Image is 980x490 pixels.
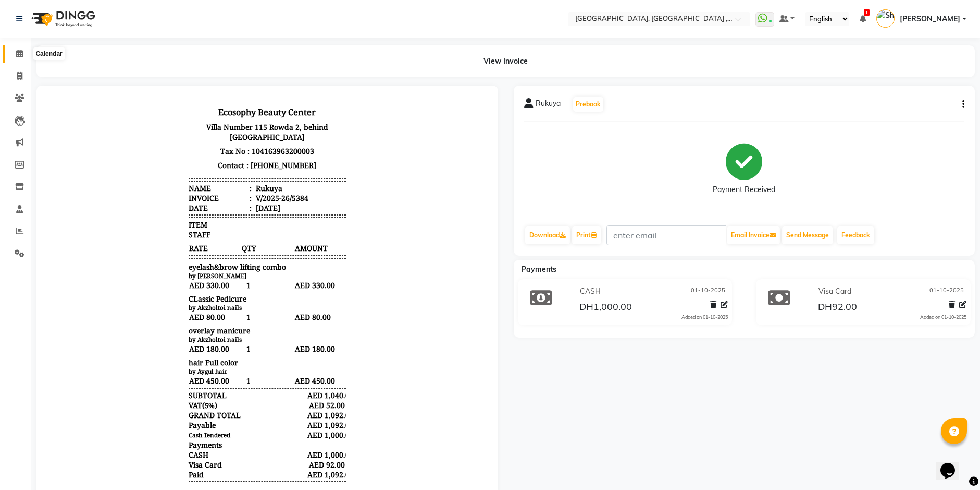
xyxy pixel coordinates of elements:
span: CASH [142,354,162,364]
span: QTY [194,147,246,158]
div: Added on 01-10-2025 [920,314,966,321]
div: AED 1,092.00 [260,374,299,384]
p: Contact : [PHONE_NUMBER] [142,62,299,76]
span: AMOUNT [247,147,299,158]
span: 1 [194,184,246,195]
span: ITEM [142,124,160,134]
iframe: chat widget [936,448,970,480]
div: AED 1,092.00 [260,324,299,334]
small: by [PERSON_NAME] [142,176,200,184]
span: CASH [580,286,601,297]
div: V/2025-26/5384 [207,97,262,107]
span: AED 450.00 [142,279,193,290]
div: Payable [142,324,169,334]
span: 1 [864,9,870,16]
div: Payment Received [713,184,775,195]
span: AED 80.00 [247,216,299,226]
div: [DATE] [207,107,233,117]
span: DH1,000.00 [579,301,632,315]
div: ( ) [142,304,170,314]
span: eyelash&brow lifting combo [142,166,239,176]
span: AED 330.00 [247,184,299,195]
span: AED 180.00 [142,247,193,258]
span: RATE [142,147,193,158]
span: Rukuya [536,98,561,113]
div: AED 1,000.00 [260,334,299,344]
div: Rukuya [207,87,235,97]
span: Visa Card [142,364,175,374]
div: SUBTOTAL [142,294,180,304]
span: Payments [522,265,556,274]
small: by Akzholtoi nails [142,240,195,247]
span: DH92.00 [818,301,857,315]
span: 01-10-2025 [691,286,725,297]
span: 1 [194,216,246,226]
small: by Akzholtoi nails [142,208,195,216]
span: : [203,97,205,107]
span: overlay manicure [142,230,203,240]
div: Added on 01-10-2025 [681,314,728,321]
span: : [203,107,205,117]
span: CLassic Pedicure [142,198,200,208]
span: STAFF [142,134,164,144]
div: AED 1,000.00 [260,354,299,364]
span: 1 [194,279,246,290]
a: Download [525,226,570,244]
div: AED 1,040.00 [260,294,299,304]
span: VAT [142,304,155,314]
span: AED 330.00 [142,184,193,195]
div: Paid [142,374,157,384]
div: Date [142,107,205,117]
button: Email Invoice [727,226,780,244]
a: Print [572,226,601,244]
h3: Ecosophy Beauty Center [142,8,299,24]
span: 1 [194,247,246,258]
div: Payments [142,344,175,354]
button: Send Message [782,226,833,244]
p: Villa Number 115 Rowda 2, behind [GEOGRAPHIC_DATA] [142,24,299,48]
span: AED 180.00 [247,247,299,258]
img: logo [27,4,98,33]
div: GRAND TOTAL [142,314,194,324]
button: Prebook [573,97,603,112]
small: Cash Tendered [142,335,183,343]
a: 1 [860,14,866,23]
div: AED 52.00 [260,304,299,314]
span: 01-10-2025 [929,286,964,297]
div: Calendar [33,47,65,60]
span: 5% [158,305,168,314]
div: AED 1,092.00 [260,314,299,324]
div: Name [142,87,205,97]
span: [PERSON_NAME] [900,14,960,25]
div: AED 92.00 [260,364,299,374]
span: hair Full color [142,261,191,271]
span: AED 450.00 [247,279,299,290]
img: Shahram [876,9,895,28]
input: enter email [606,225,726,245]
p: Tax No : 104163963200003 [142,48,299,62]
span: AED 80.00 [142,216,193,226]
a: Feedback [837,226,874,244]
div: Invoice [142,97,205,107]
span: : [203,87,205,97]
span: Visa Card [818,286,851,297]
div: View Invoice [36,45,975,77]
small: by Aygul hair [142,271,180,279]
